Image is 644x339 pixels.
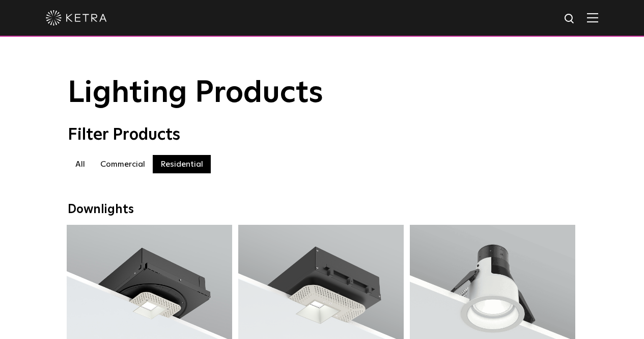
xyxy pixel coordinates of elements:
label: All [68,155,93,173]
label: Residential [153,155,211,173]
div: Filter Products [68,125,577,145]
img: Hamburger%20Nav.svg [587,13,598,22]
label: Commercial [93,155,153,173]
img: ketra-logo-2019-white [46,10,107,25]
img: search icon [564,13,576,25]
span: Lighting Products [68,78,323,109]
div: Downlights [68,202,577,217]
